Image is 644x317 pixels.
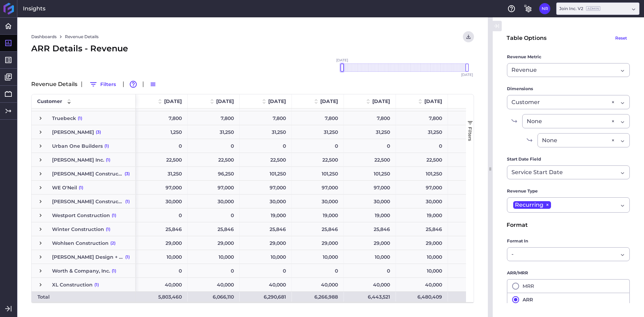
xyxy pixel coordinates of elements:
div: Table Options [507,34,546,42]
div: 0 [292,264,344,277]
button: ARR [507,293,630,307]
span: (3) [96,126,101,139]
div: 10,000 [396,264,448,277]
div: 97,000 [396,181,448,194]
div: ARR Details - Revenue [31,42,474,55]
button: User Menu [539,3,550,14]
div: 6,066,110 [188,292,240,302]
span: [DATE] [216,98,234,104]
div: 101,250 [292,167,344,180]
div: 22,500 [240,153,292,166]
span: [DATE] [424,98,442,104]
div: 25,846 [136,222,188,236]
span: (1) [106,153,110,166]
div: 6,443,521 [344,292,396,302]
div: 97,000 [448,181,500,194]
span: [PERSON_NAME] Design + Build [52,250,124,264]
div: 7,800 [292,111,344,125]
span: XL Construction [52,278,93,291]
div: 0 [448,139,500,153]
span: (1) [112,209,116,222]
div: 101,250 [344,167,396,180]
div: 31,250 [188,125,240,139]
span: [DATE] [320,98,338,104]
div: 40,000 [240,278,292,291]
div: 29,000 [136,236,188,250]
div: 40,000 [448,278,500,291]
div: 25,846 [240,222,292,236]
div: 6,480,409 [396,292,448,302]
div: 10,000 [448,250,500,264]
div: Revenue Details [31,79,474,90]
div: 7,800 [136,111,188,125]
div: 29,000 [188,236,240,250]
span: Total [37,292,50,302]
div: 1,250 [136,125,188,139]
div: Press SPACE to select this row. [32,111,136,125]
span: - [511,250,514,258]
div: 97,000 [240,181,292,194]
button: Help [506,3,517,14]
div: Press SPACE to select this row. [32,250,136,264]
div: 0 [188,208,240,222]
span: Revenue Type [507,188,538,195]
div: 0 [396,139,448,153]
div: 6,290,681 [240,292,292,302]
button: MRR [507,279,630,293]
span: [DATE] [164,98,182,104]
div: Dropdown select [507,197,630,213]
span: (1) [104,139,109,153]
div: 29,000 [448,236,500,250]
div: Dropdown select [507,63,630,77]
span: Customer [37,98,62,104]
div: 29,000 [240,236,292,250]
div: 29,000 [292,236,344,250]
div: 0 [136,139,188,153]
div: 101,250 [396,167,448,180]
a: Revenue Details [65,34,99,40]
div: 10,000 [448,264,500,277]
div: 40,000 [136,278,188,291]
div: Press SPACE to select this row. [32,264,136,278]
div: Dropdown select [507,95,630,109]
div: 31,250 [396,125,448,139]
div: 0 [136,264,188,277]
div: 0 [344,139,396,153]
div: Dropdown select [507,247,630,261]
div: 22,500 [292,153,344,166]
span: (1) [106,223,110,236]
div: 96,250 [188,167,240,180]
div: 25,846 [344,222,396,236]
div: × [611,136,615,145]
div: 0 [136,208,188,222]
span: Urban One Builders [52,139,103,153]
div: 97,000 [292,181,344,194]
div: 22,500 [136,153,188,166]
span: [DATE] [268,98,286,104]
div: Press SPACE to select this row. [32,292,136,302]
div: 0 [188,264,240,277]
span: (1) [125,195,130,208]
div: 7,800 [240,111,292,125]
span: Dimensions [507,85,533,92]
div: 31,250 [448,125,500,139]
span: Winter Construction [52,223,104,236]
span: Filters [467,127,473,141]
span: [DATE] [336,59,348,62]
div: 30,000 [292,195,344,208]
div: 19,000 [240,208,292,222]
div: 31,250 [292,125,344,139]
span: × [543,201,551,209]
span: Service Start Date [511,168,563,177]
div: Join Inc. V2 [559,6,600,12]
div: 30,000 [448,195,500,208]
div: 30,000 [240,195,292,208]
a: Dashboards [31,34,57,40]
div: 19,000 [448,208,500,222]
div: 31,250 [136,167,188,180]
span: [PERSON_NAME] [52,126,94,139]
span: [PERSON_NAME] Construction [52,195,124,208]
span: Customer [511,98,540,106]
span: None [542,136,557,145]
div: 22,500 [448,153,500,166]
